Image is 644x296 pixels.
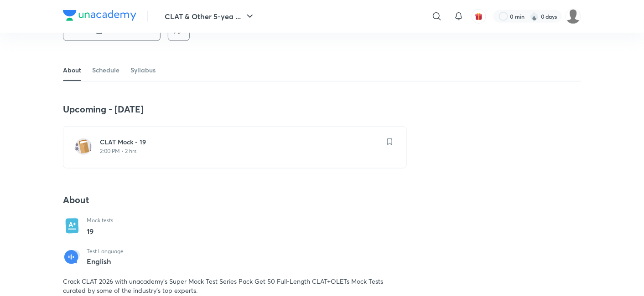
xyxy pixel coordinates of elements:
a: About [63,59,81,81]
img: avatar [475,12,483,20]
p: Mock tests [87,217,113,224]
button: avatar [472,9,486,24]
p: 19 [87,226,113,237]
p: English [87,257,124,265]
h6: CLAT Mock - 19 [100,138,381,147]
img: Company Logo [63,10,136,21]
p: 2:00 PM • 2 hrs [100,148,381,155]
h4: Upcoming - [DATE] [63,103,407,115]
img: streak [530,12,539,21]
p: Test Language [87,248,124,255]
h4: About [63,194,407,206]
button: CLAT & Other 5-yea ... [159,7,261,26]
img: test [74,138,93,156]
a: Syllabus [130,59,156,81]
img: Basudha [566,9,581,24]
a: Schedule [92,59,119,81]
img: save [387,138,393,145]
a: Company Logo [63,10,136,23]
